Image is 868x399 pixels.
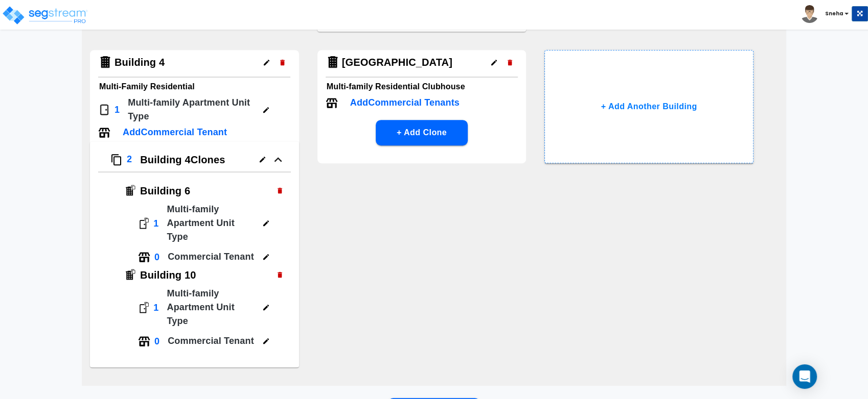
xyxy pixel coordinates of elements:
img: logo_pro_r.png [2,5,88,26]
b: Sneha [825,10,843,17]
img: Building Icon [124,185,136,197]
h4: Building 10 [140,269,272,282]
h4: Building 4 [115,56,165,69]
img: avatar.png [801,5,818,23]
p: Multi-family Apartment Unit Type [167,287,258,328]
img: Door Icon [138,302,149,314]
p: 1 [115,103,120,117]
img: Door Icon [138,217,149,230]
p: Add Commercial Tenant [123,126,227,139]
button: + Add Another Building [544,50,753,163]
h4: 1 [153,302,158,313]
h4: [GEOGRAPHIC_DATA] [342,56,452,69]
img: Tenant Icon [98,127,110,139]
p: Building 4 Clones [140,152,225,167]
img: Clone Icon [110,154,123,166]
img: Door Icon [98,104,110,116]
p: 2 [127,153,132,166]
h4: 1 [153,218,158,229]
h4: 0 [154,336,159,347]
button: + Add Clone [376,120,468,145]
div: Open Intercom Messenger [792,364,817,389]
p: Commercial Tenant [168,250,258,264]
img: Tenant Icon [138,335,150,347]
h6: Multi-family Residential Clubhouse [327,80,517,94]
img: Building Icon [124,269,136,281]
p: Multi-family Apartment Unit Type [167,203,258,244]
button: Clone Icon2Building 4Clones [90,141,299,183]
h4: 0 [154,252,159,263]
img: Building Icon [326,55,340,69]
img: Building Icon [98,55,112,69]
img: Tenant Icon [326,97,338,109]
h6: Multi-Family Residential [99,80,290,94]
img: Tenant Icon [138,251,150,263]
p: Multi-family Apartment Unit Type [128,96,254,123]
h4: Building 6 [140,185,272,197]
p: Add Commercial Tenants [350,96,460,110]
p: Commercial Tenant [168,334,258,348]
